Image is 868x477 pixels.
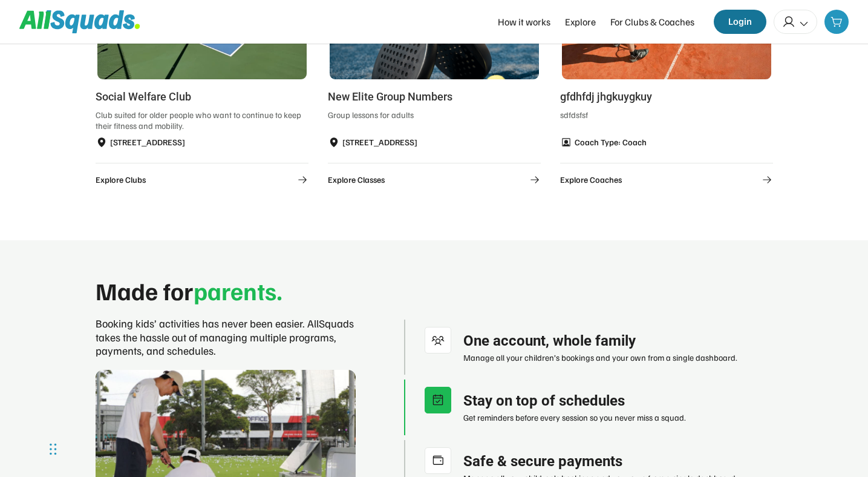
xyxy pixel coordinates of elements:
div: Explore Classes [328,173,385,186]
div: sdfdsfsf [560,110,773,131]
div: Explore [565,15,596,29]
div: One account, whole family [463,332,754,350]
div: Safe & secure payments [463,452,754,470]
font: parents. [194,275,282,306]
div: New Elite Group Numbers [328,88,541,105]
div: Group lessons for adults [328,110,541,131]
div: How it works [498,15,550,29]
div: Club suited for older people who want to continue to keep their fitness and mobility. [96,110,308,131]
div: Coach Type: Coach [575,136,647,148]
div: Get reminders before every session so you never miss a squad. [463,412,754,423]
div: [STREET_ADDRESS] [110,136,185,148]
div: Manage all your children’s bookings and your own from a single dashboard. [463,352,754,363]
div: Explore Coaches [560,173,622,186]
div: Stay on top of schedules [463,392,754,410]
div: For Clubs & Coaches [610,15,694,29]
div: gfdhfdj jhgkuygkuy [560,88,773,105]
div: Booking kids’ activities has never been easier. AllSquads takes the hassle out of managing multip... [96,317,356,358]
div: Made for [96,277,282,304]
div: Social Welfare Club [96,88,308,105]
button: Login [714,10,766,34]
div: Explore Clubs [96,173,146,186]
div: [STREET_ADDRESS] [342,136,417,148]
